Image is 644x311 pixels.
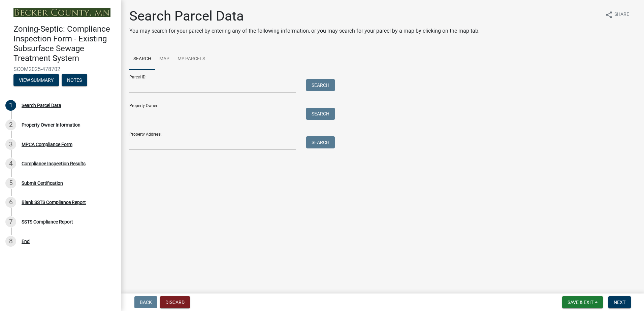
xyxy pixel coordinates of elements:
div: 4 [5,158,16,169]
button: Search [306,136,335,148]
div: End [22,239,30,244]
span: SCOM2025-478702 [13,66,108,72]
img: Becker County, Minnesota [13,8,110,17]
div: Property Owner Information [22,123,80,127]
button: Back [134,296,157,308]
wm-modal-confirm: Summary [13,78,59,83]
i: share [605,11,613,19]
div: Submit Certification [22,181,63,185]
p: You may search for your parcel by entering any of the following information, or you may search fo... [129,27,480,35]
div: Compliance Inspection Results [22,161,86,166]
span: Next [614,300,625,305]
h1: Search Parcel Data [129,8,480,24]
span: Save & Exit [568,300,593,305]
button: Next [608,296,631,308]
button: Save & Exit [562,296,603,308]
div: 6 [5,197,16,208]
div: 8 [5,236,16,247]
div: MPCA Compliance Form [22,142,72,147]
span: Back [140,300,152,305]
a: Search [129,48,155,70]
button: Discard [160,296,190,308]
a: My Parcels [173,48,209,70]
div: Search Parcel Data [22,103,61,108]
button: View Summary [13,74,59,86]
div: 7 [5,216,16,227]
wm-modal-confirm: Notes [62,78,87,83]
button: Search [306,79,335,91]
a: Map [155,48,173,70]
div: 5 [5,178,16,188]
div: Blank SSTS Compliance Report [22,200,86,205]
span: Share [614,11,629,19]
div: 3 [5,139,16,150]
button: Notes [62,74,87,86]
div: SSTS Compliance Report [22,219,73,224]
button: shareShare [600,8,635,21]
div: 2 [5,119,16,130]
button: Search [306,108,335,120]
h4: Zoning-Septic: Compliance Inspection Form - Existing Subsurface Sewage Treatment System [13,24,116,63]
div: 1 [5,100,16,111]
